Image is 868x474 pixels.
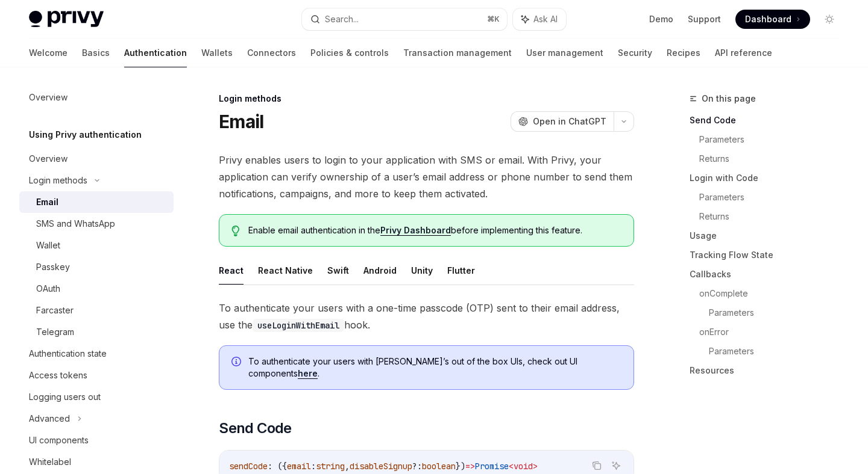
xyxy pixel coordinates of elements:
a: Resources [690,361,849,380]
a: Welcome [29,38,68,67]
a: Security [618,38,652,67]
button: Search...⌘K [302,8,506,30]
button: Open in ChatGPT [511,111,614,132]
h1: Email [219,111,263,132]
div: Email [36,195,58,209]
span: Promise [475,461,509,472]
div: Advanced [29,411,70,426]
span: > [533,461,538,472]
button: Swift [327,256,349,285]
div: Overview [29,152,68,166]
span: Dashboard [745,13,791,25]
a: onError [699,322,849,342]
button: Ask AI [513,8,566,30]
a: Send Code [690,111,849,130]
div: Wallet [36,238,60,253]
span: Ask AI [533,13,558,25]
a: Logging users out [19,386,174,408]
a: API reference [715,38,772,67]
span: Privy enables users to login to your application with SMS or email. With Privy, your application ... [219,152,634,202]
div: Farcaster [36,303,74,318]
div: Search... [325,12,359,26]
a: Parameters [699,188,849,207]
a: Login with Code [690,168,849,188]
a: Passkey [19,256,174,278]
a: UI components [19,429,174,451]
a: OAuth [19,278,174,300]
a: Whitelabel [19,451,174,473]
svg: Info [231,357,244,369]
button: Copy the contents from the code block [589,458,605,473]
a: here [298,368,318,379]
a: Connectors [247,38,296,67]
a: Basics [82,38,110,67]
svg: Tip [231,226,240,236]
a: Usage [690,226,849,245]
span: void [514,461,533,472]
span: To authenticate your users with [PERSON_NAME]’s out of the box UIs, check out UI components . [248,355,621,380]
a: Callbacks [690,265,849,284]
a: Access tokens [19,365,174,386]
a: Returns [699,149,849,168]
a: Wallets [201,38,233,67]
div: Access tokens [29,368,87,383]
span: email [287,461,311,472]
span: On this page [702,91,756,106]
a: SMS and WhatsApp [19,213,174,235]
button: Flutter [447,256,475,285]
span: }) [456,461,465,472]
div: Login methods [29,173,87,188]
a: Demo [649,13,673,25]
span: : [311,461,316,472]
code: useLoginWithEmail [253,319,344,332]
a: Wallet [19,235,174,256]
span: To authenticate your users with a one-time passcode (OTP) sent to their email address, use the hook. [219,300,634,333]
a: Transaction management [403,38,512,67]
div: Whitelabel [29,455,71,469]
img: light logo [29,11,104,28]
a: Privy Dashboard [380,225,451,236]
a: Tracking Flow State [690,245,849,265]
span: Enable email authentication in the before implementing this feature. [248,224,621,236]
span: string [316,461,345,472]
h5: Using Privy authentication [29,128,142,142]
a: Overview [19,87,174,108]
span: boolean [422,461,456,472]
span: < [509,461,514,472]
div: SMS and WhatsApp [36,217,115,231]
span: => [465,461,475,472]
button: Unity [411,256,433,285]
button: Toggle dark mode [820,10,839,29]
span: ⌘ K [487,14,500,24]
span: sendCode [229,461,268,472]
a: Dashboard [735,10,810,29]
span: Send Code [219,419,292,438]
a: Overview [19,148,174,170]
a: User management [526,38,603,67]
a: Authentication state [19,343,174,365]
a: Authentication [124,38,187,67]
span: , [345,461,350,472]
button: Ask AI [608,458,624,473]
div: Overview [29,90,68,105]
span: ?: [412,461,422,472]
button: React Native [258,256,313,285]
div: Authentication state [29,346,107,361]
button: React [219,256,244,285]
a: Parameters [699,130,849,149]
div: Passkey [36,260,70,274]
div: Login methods [219,93,634,105]
span: : ({ [268,461,287,472]
a: Farcaster [19,300,174,321]
span: disableSignup [350,461,412,472]
span: Open in ChatGPT [533,115,606,128]
a: Returns [699,207,849,226]
a: Recipes [667,38,700,67]
a: Parameters [709,342,849,361]
div: Logging users out [29,390,101,404]
a: Telegram [19,321,174,343]
div: Telegram [36,325,74,339]
div: UI components [29,433,89,448]
a: Policies & controls [310,38,389,67]
a: onComplete [699,284,849,303]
